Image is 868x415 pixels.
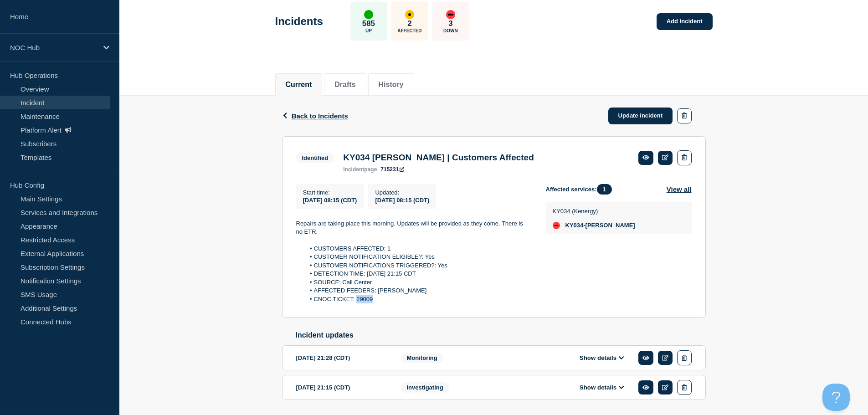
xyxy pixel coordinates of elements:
[296,331,706,339] h2: Incident updates
[296,153,334,163] span: Identified
[565,222,635,229] span: KY034-[PERSON_NAME]
[407,19,411,28] p: 2
[446,10,455,19] div: down
[401,382,449,393] span: Investigating
[305,278,531,287] li: SOURCE: Call Center
[553,208,635,215] p: KY034 (Kenergy)
[577,384,627,391] button: Show details
[397,28,421,33] p: Affected
[375,189,429,196] p: Updated :
[553,222,560,229] div: down
[303,189,357,196] p: Start time :
[275,15,323,28] h1: Incidents
[343,153,534,163] h3: KY034 [PERSON_NAME] | Customers Affected
[305,253,531,261] li: CUSTOMER NOTIFICATION ELIGIBLE?: Yes
[380,166,404,173] a: 715231
[282,112,348,120] button: Back to Incidents
[10,44,98,51] p: NOC Hub
[375,196,429,204] div: [DATE] 08:15 (CDT)
[405,10,414,19] div: affected
[305,287,531,295] li: AFFECTED FEEDERS: [PERSON_NAME]
[305,270,531,278] li: DETECTION TIME: [DATE] 21:15 CDT
[362,19,375,28] p: 585
[286,81,312,89] button: Current
[822,384,850,411] iframe: Help Scout Beacon - Open
[343,166,364,173] span: incident
[401,353,443,363] span: Monitoring
[546,184,616,195] span: Affected services:
[364,10,373,19] div: up
[577,354,627,362] button: Show details
[305,295,531,303] li: CNOC TICKET: 29009
[597,184,612,195] span: 1
[443,28,458,33] p: Down
[343,166,377,173] p: page
[296,380,387,395] div: [DATE] 21:15 (CDT)
[657,13,713,30] a: Add incident
[296,350,387,365] div: [DATE] 21:28 (CDT)
[365,28,372,33] p: Up
[667,184,692,195] button: View all
[292,112,348,120] span: Back to Incidents
[305,261,531,270] li: CUSTOMER NOTIFICATIONS TRIGGERED?: Yes
[296,220,531,236] p: Repairs are taking place this morning. Updates will be provided as they come. There is no ETR.
[448,19,452,28] p: 3
[334,81,355,89] button: Drafts
[303,197,357,204] span: [DATE] 08:15 (CDT)
[305,245,531,253] li: CUSTOMERS AFFECTED: 1
[379,81,404,89] button: History
[608,108,673,124] a: Update incident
